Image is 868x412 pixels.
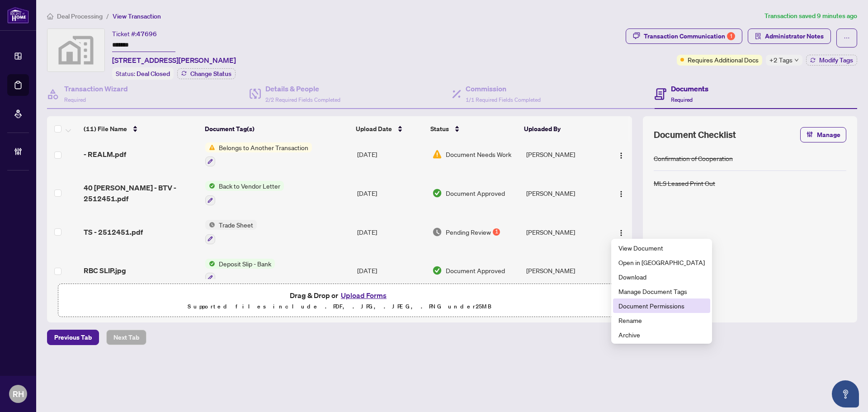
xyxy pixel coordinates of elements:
span: 2/2 Required Fields Completed [265,96,340,103]
img: Logo [618,152,625,159]
span: RBC SLIP.jpg [84,265,126,276]
span: solution [755,33,761,39]
span: ellipsis [844,35,850,41]
span: TS - 2512451.pdf [84,227,143,237]
span: 40 [PERSON_NAME] - BTV - 2512451.pdf [84,182,198,204]
span: Manage Document Tags [618,286,705,296]
div: 1 [727,32,735,40]
span: Document Approved [446,188,505,198]
span: Open in [GEOGRAPHIC_DATA] [618,257,705,267]
span: Required [671,96,693,103]
h4: Transaction Wizard [64,83,128,94]
button: Modify Tags [806,55,857,66]
li: / [106,11,109,21]
button: Status IconBelongs to Another Transaction [205,142,312,167]
span: 47696 [137,30,157,38]
span: Document Approved [446,265,505,275]
img: Document Status [432,265,442,275]
td: [PERSON_NAME] [523,174,605,213]
button: Administrator Notes [748,28,831,44]
span: Belongs to Another Transaction [215,142,312,152]
div: Transaction Communication [644,29,735,43]
span: +2 Tags [769,55,793,65]
span: Previous Tab [54,330,92,345]
button: Logo [614,186,628,200]
h4: Commission [466,83,541,94]
span: Deal Processing [57,12,103,20]
img: Status Icon [205,142,215,152]
div: MLS Leased Print Out [654,178,715,188]
div: Confirmation of Cooperation [654,153,733,163]
button: Open asap [832,380,859,407]
td: [DATE] [354,251,429,290]
div: 1 [493,228,500,236]
span: Upload Date [356,124,392,134]
img: Document Status [432,227,442,237]
span: - REALM.pdf [84,149,126,160]
td: [DATE] [354,174,429,213]
span: Document Needs Work [446,149,511,159]
div: Status: [112,67,174,80]
span: Download [618,272,705,282]
td: [PERSON_NAME] [523,135,605,174]
span: 1/1 Required Fields Completed [466,96,541,103]
span: Drag & Drop or [290,289,389,301]
th: Document Tag(s) [201,116,353,142]
th: Uploaded By [520,116,603,142]
button: Status IconTrade Sheet [205,220,257,244]
td: [PERSON_NAME] [523,251,605,290]
img: Logo [618,190,625,198]
img: svg%3e [47,29,104,71]
h4: Details & People [265,83,340,94]
img: Document Status [432,188,442,198]
span: Back to Vendor Letter [215,181,284,191]
span: Document Permissions [618,301,705,311]
span: Document Checklist [654,128,736,141]
span: Pending Review [446,227,491,237]
img: Document Status [432,149,442,159]
td: [PERSON_NAME] [523,213,605,251]
th: Status [427,116,520,142]
img: Status Icon [205,220,215,230]
span: RH [13,388,24,400]
button: Status IconDeposit Slip - Bank [205,259,275,283]
span: Archive [618,330,705,340]
td: [DATE] [354,135,429,174]
button: Manage [800,127,846,142]
span: Required [64,96,86,103]
span: Deposit Slip - Bank [215,259,275,269]
button: Status IconBack to Vendor Letter [205,181,284,205]
span: down [794,58,799,62]
button: Previous Tab [47,330,99,345]
span: Deal Closed [137,70,170,78]
th: Upload Date [352,116,427,142]
td: [DATE] [354,213,429,251]
span: Manage [817,128,840,142]
span: home [47,13,53,19]
img: Status Icon [205,259,215,269]
span: Requires Additional Docs [688,55,759,65]
span: Drag & Drop orUpload FormsSupported files include .PDF, .JPG, .JPEG, .PNG under25MB [58,284,621,317]
span: Trade Sheet [215,220,257,230]
img: Status Icon [205,181,215,191]
span: [STREET_ADDRESS][PERSON_NAME] [112,55,236,66]
button: Upload Forms [338,289,389,301]
div: Ticket #: [112,28,157,39]
h4: Documents [671,83,708,94]
img: Logo [618,229,625,237]
span: Rename [618,315,705,325]
span: (11) File Name [84,124,127,134]
button: Change Status [177,68,236,79]
button: Transaction Communication1 [626,28,742,44]
button: Logo [614,147,628,161]
span: View Transaction [113,12,161,20]
img: logo [7,7,29,24]
span: Status [430,124,449,134]
article: Transaction saved 9 minutes ago [764,11,857,21]
th: (11) File Name [80,116,201,142]
span: View Document [618,243,705,253]
span: Modify Tags [819,57,853,63]
span: Administrator Notes [765,29,824,43]
button: Next Tab [106,330,146,345]
span: Change Status [190,71,231,77]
